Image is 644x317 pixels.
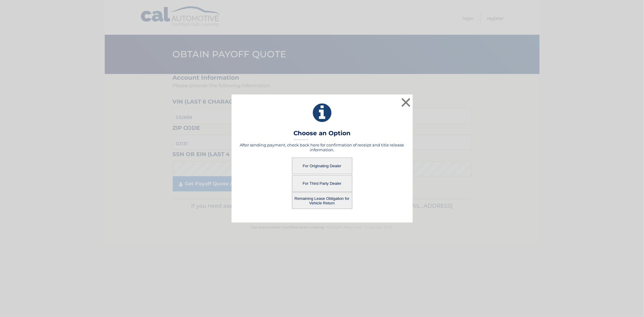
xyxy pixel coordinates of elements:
[292,175,352,192] button: For Third Party Dealer
[239,142,405,152] h5: After sending payment, check back here for confirmation of receipt and title release information.
[293,130,351,140] h3: Choose an Option
[292,192,352,209] button: Remaining Lease Obligation for Vehicle Return
[400,96,412,108] button: ×
[292,158,352,174] button: For Originating Dealer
